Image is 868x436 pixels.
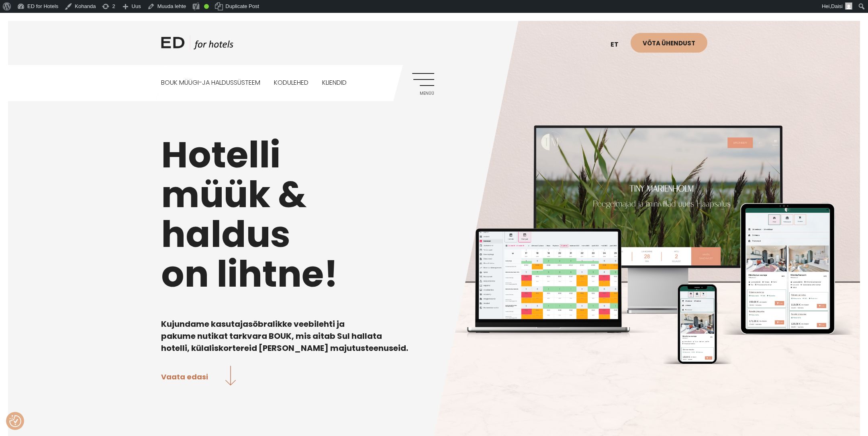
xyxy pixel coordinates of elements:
[607,35,631,55] a: et
[161,65,260,101] a: BOUK MÜÜGI-JA HALDUSSÜSTEEM
[274,65,308,101] a: Kodulehed
[9,415,21,427] img: Revisit consent button
[322,65,347,101] a: Kliendid
[204,4,209,9] div: Good
[161,35,233,55] a: ED HOTELS
[161,135,707,294] h1: Hotelli müük & haldus on lihtne!
[412,73,434,95] a: Menüü
[9,415,21,427] button: Nõusolekueelistused
[831,3,843,9] span: Daisi
[161,318,408,354] b: Kujundame kasutajasõbralikke veebilehti ja pakume nutikat tarkvara BOUK, mis aitab Sul hallata ho...
[412,91,434,96] span: Menüü
[631,33,707,53] a: Võta ühendust
[161,366,236,387] a: Vaata edasi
